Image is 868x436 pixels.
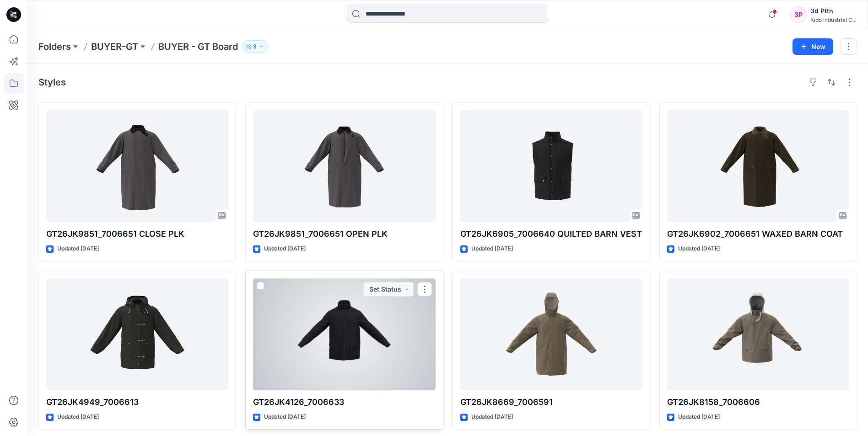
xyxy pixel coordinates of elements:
p: Updated [DATE] [471,244,513,254]
p: GT26JK9851_7006651 CLOSE PLK [46,228,228,240]
a: GT26JK4126_7006633 [253,278,435,390]
p: Updated [DATE] [264,244,306,254]
a: GT26JK8669_7006591 [460,278,642,390]
p: Updated [DATE] [678,244,720,254]
button: New [793,38,833,55]
a: GT26JK9851_7006651 CLOSE PLK [46,110,228,222]
div: 3d Pttn [810,5,857,16]
p: GT26JK6905_7006640 QUILTED BARN VEST [460,228,642,240]
a: GT26JK4949_7006613 [46,278,228,390]
p: GT26JK8158_7006606 [667,396,849,409]
p: GT26JK4126_7006633 [253,396,435,409]
p: Updated [DATE] [264,412,306,422]
p: GT26JK9851_7006651 OPEN PLK [253,228,435,240]
a: GT26JK9851_7006651 OPEN PLK [253,110,435,222]
button: 3 [242,40,268,53]
div: Kido Industrial C... [810,16,857,23]
h4: Styles [38,77,66,88]
p: GT26JK8669_7006591 [460,396,642,409]
p: Updated [DATE] [678,412,720,422]
p: 3 [253,42,257,52]
p: BUYER - GT Board [158,40,238,53]
a: GT26JK6905_7006640 QUILTED BARN VEST [460,110,642,222]
p: GT26JK4949_7006613 [46,396,228,409]
p: Updated [DATE] [57,412,99,422]
p: Updated [DATE] [57,244,99,254]
a: GT26JK6902_7006651 WAXED BARN COAT [667,110,849,222]
a: Folders [38,40,71,53]
a: GT26JK8158_7006606 [667,278,849,390]
div: 3P [790,6,807,23]
a: BUYER-GT [91,40,138,53]
p: GT26JK6902_7006651 WAXED BARN COAT [667,228,849,240]
p: Updated [DATE] [471,412,513,422]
